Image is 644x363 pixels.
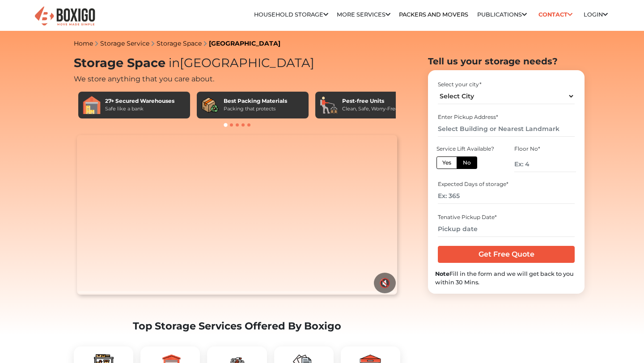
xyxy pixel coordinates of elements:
[514,156,576,172] input: Ex: 4
[438,121,574,137] input: Select Building or Nearest Landmark
[428,56,585,67] h2: Tell us your storage needs?
[374,273,396,293] button: 🔇
[105,105,174,113] div: Safe like a bank
[224,97,287,105] div: Best Packing Materials
[477,11,527,18] a: Publications
[74,320,400,332] h2: Top Storage Services Offered By Boxigo
[254,11,328,18] a: Household Storage
[209,39,280,47] a: [GEOGRAPHIC_DATA]
[224,105,287,113] div: Packing that protects
[342,97,398,105] div: Pest-free Units
[435,270,577,287] div: Fill in the form and we will get back to you within 30 Mins.
[34,5,96,27] img: Boxigo
[438,180,574,188] div: Expected Days of storage
[342,105,398,113] div: Clean, Safe, Worry-Free
[457,156,477,169] label: No
[105,97,174,105] div: 27+ Secured Warehouses
[438,221,574,237] input: Pickup date
[514,145,576,153] div: Floor No
[74,56,400,71] h1: Storage Space
[436,145,498,153] div: Service Lift Available?
[157,39,202,47] a: Storage Space
[100,39,149,47] a: Storage Service
[83,96,101,114] img: 27+ Secured Warehouses
[535,8,575,21] a: Contact
[201,96,219,114] img: Best Packing Materials
[438,113,574,121] div: Enter Pickup Address
[74,75,214,83] span: We store anything that you care about.
[438,80,574,89] div: Select your city
[165,55,314,70] span: [GEOGRAPHIC_DATA]
[169,55,180,70] span: in
[399,11,468,18] a: Packers and Movers
[438,188,574,204] input: Ex: 365
[74,39,93,47] a: Home
[77,135,397,295] video: Your browser does not support the video tag.
[584,11,608,18] a: Login
[337,11,390,18] a: More services
[436,156,457,169] label: Yes
[438,246,574,263] input: Get Free Quote
[438,213,574,221] div: Tenative Pickup Date
[435,270,449,277] b: Note
[320,96,338,114] img: Pest-free Units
